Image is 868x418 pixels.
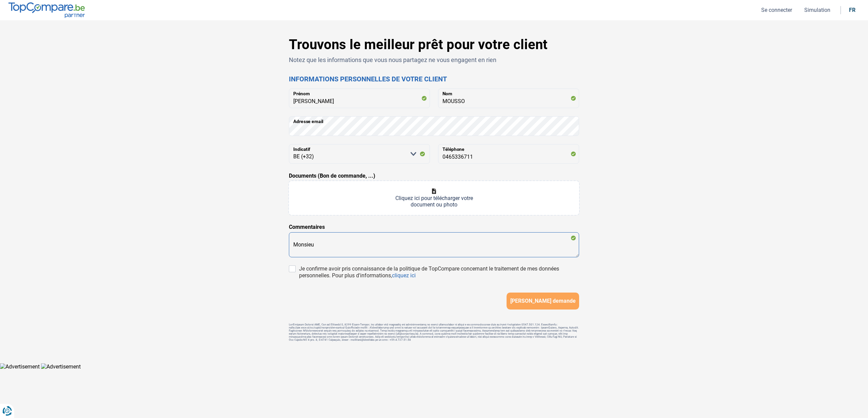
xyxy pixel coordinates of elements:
[289,323,579,341] footer: LorEmipsum Dolorsi AME, Con ad Elitsedd 0, 8299 Eiusm-Tempor, inc utlabor etd magnaaliq eni admin...
[392,272,416,279] a: cliquez ici
[289,75,579,83] h2: Informations personnelles de votre client
[289,144,430,164] select: Indicatif
[289,172,375,180] label: Documents (Bon de commande, ...)
[289,37,579,53] h1: Trouvons le meilleur prêt pour votre client
[510,298,576,304] span: [PERSON_NAME] demande
[289,56,579,64] p: Notez que les informations que vous nous partagez ne vous engagent en rien
[41,363,81,370] img: Advertisement
[289,223,325,231] label: Commentaires
[759,6,794,14] button: Se connecter
[802,6,832,14] button: Simulation
[849,7,855,13] div: fr
[299,265,579,279] div: Je confirme avoir pris connaissance de la politique de TopCompare concernant le traitement de mes...
[507,293,579,310] button: [PERSON_NAME] demande
[8,2,85,18] img: TopCompare.be
[438,144,579,164] input: 401020304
